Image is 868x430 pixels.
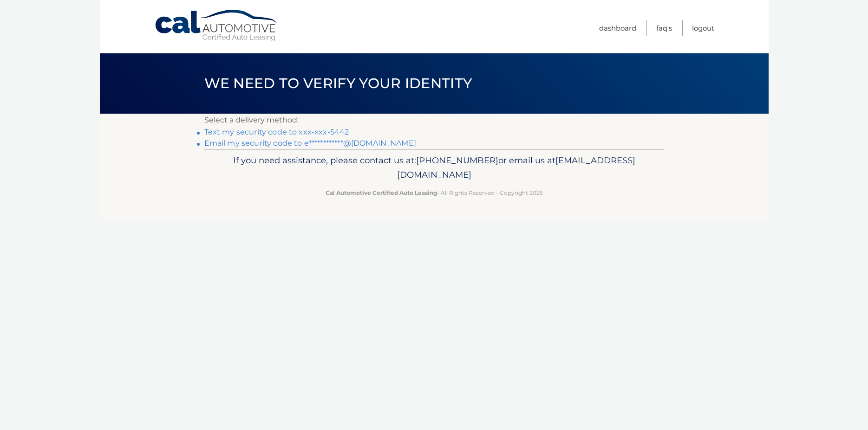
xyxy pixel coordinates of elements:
strong: Cal Automotive Certified Auto Leasing [326,189,437,196]
a: Dashboard [599,20,636,36]
a: Text my security code to xxx-xxx-5442 [204,128,349,136]
span: We need to verify your identity [204,75,472,92]
p: Select a delivery method: [204,114,664,127]
span: [PHONE_NUMBER] [416,155,498,166]
a: FAQ's [656,20,672,36]
p: If you need assistance, please contact us at: or email us at [210,153,658,183]
a: Logout [692,20,714,36]
p: - All Rights Reserved - Copyright 2025 [210,188,658,198]
a: Cal Automotive [154,9,280,42]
